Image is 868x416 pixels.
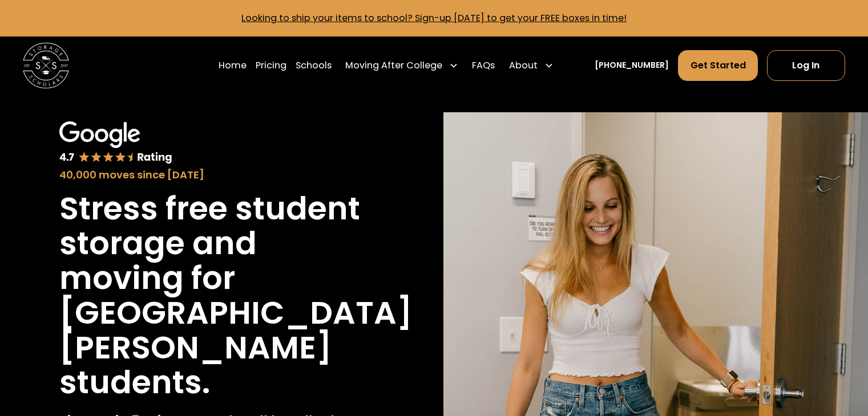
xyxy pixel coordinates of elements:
[59,121,172,165] img: Google 4.7 star rating
[59,365,210,400] h1: students.
[296,50,332,81] a: Schools
[472,50,495,81] a: FAQs
[595,59,669,71] a: [PHONE_NUMBER]
[59,296,412,365] h1: [GEOGRAPHIC_DATA][PERSON_NAME]
[256,50,286,81] a: Pricing
[23,43,69,89] img: Storage Scholars main logo
[509,59,538,72] div: About
[678,50,757,81] a: Get Started
[219,50,247,81] a: Home
[241,11,627,25] a: Looking to ship your items to school? Sign-up [DATE] to get your FREE boxes in time!
[504,50,558,81] div: About
[345,59,442,72] div: Moving After College
[59,167,365,182] div: 40,000 moves since [DATE]
[341,50,463,81] div: Moving After College
[767,50,845,81] a: Log In
[23,43,69,89] a: home
[59,191,365,296] h1: Stress free student storage and moving for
